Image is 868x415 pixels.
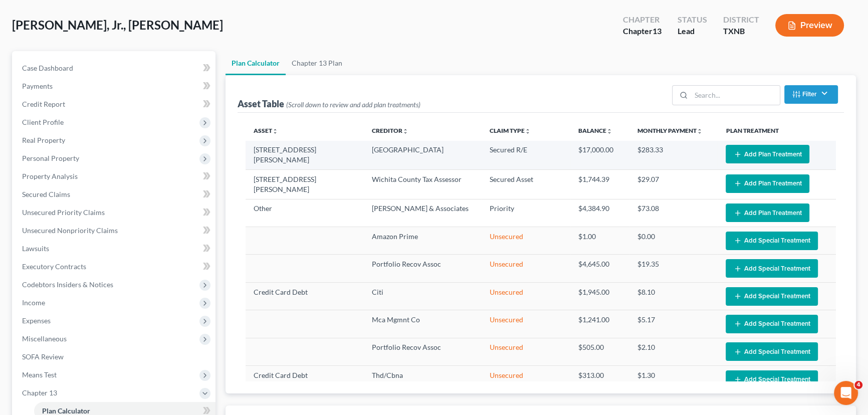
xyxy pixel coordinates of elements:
span: Payments [22,82,53,90]
span: Plan Calculator [42,406,90,415]
span: Income [22,298,45,307]
td: Priority [482,199,570,227]
button: Add Plan Treatment [726,145,809,163]
i: unfold_more [697,128,703,134]
span: Unsecured Nonpriority Claims [22,226,118,235]
td: $2.10 [629,338,718,365]
td: Thd/Cbna [364,366,482,393]
button: Add Plan Treatment [726,174,809,193]
a: Assetunfold_more [254,127,278,134]
span: (Scroll down to review and add plan treatments) [286,100,420,109]
a: Monthly Paymentunfold_more [637,127,703,134]
td: $283.33 [629,141,718,170]
a: SOFA Review [14,348,215,366]
td: Portfolio Recov Assoc [364,255,482,282]
a: Plan Calculator [226,51,286,75]
span: Secured Claims [22,190,70,198]
td: $1,744.39 [570,170,629,199]
div: District [723,14,759,26]
td: Portfolio Recov Assoc [364,338,482,365]
button: Add Special Treatment [726,315,818,333]
div: Status [678,14,707,26]
span: SOFA Review [22,352,64,361]
button: Preview [775,14,844,37]
button: Add Special Treatment [726,259,818,278]
td: $73.08 [629,199,718,227]
td: Unsecured [482,366,570,393]
a: Payments [14,77,215,95]
td: $0.00 [629,227,718,255]
button: Add Plan Treatment [726,203,809,222]
td: $1,945.00 [570,282,629,310]
td: Mca Mgmnt Co [364,310,482,338]
span: Real Property [22,136,65,144]
td: $5.17 [629,310,718,338]
a: Creditorunfold_more [372,127,408,134]
td: $29.07 [629,170,718,199]
a: Unsecured Priority Claims [14,203,215,222]
span: Executory Contracts [22,262,86,271]
a: Secured Claims [14,185,215,203]
span: 4 [854,381,862,389]
td: Unsecured [482,227,570,255]
div: TXNB [723,26,759,37]
td: Secured R/E [482,141,570,170]
th: Plan Treatment [718,121,836,141]
td: [STREET_ADDRESS][PERSON_NAME] [246,141,364,170]
td: $505.00 [570,338,629,365]
div: Lead [678,26,707,37]
td: $1,241.00 [570,310,629,338]
button: Filter [784,85,838,104]
td: Credit Card Debt [246,282,364,310]
span: [PERSON_NAME], Jr., [PERSON_NAME] [12,18,223,32]
td: [PERSON_NAME] & Associates [364,199,482,227]
td: Unsecured [482,338,570,365]
td: $4,384.90 [570,199,629,227]
span: Chapter 13 [22,388,57,397]
td: $19.35 [629,255,718,282]
div: Asset Table [238,98,420,110]
a: Claim Typeunfold_more [490,127,531,134]
td: Citi [364,282,482,310]
button: Add Special Treatment [726,232,818,250]
span: Unsecured Priority Claims [22,208,105,217]
i: unfold_more [402,128,408,134]
td: Unsecured [482,282,570,310]
span: Lawsuits [22,244,49,253]
span: Miscellaneous [22,334,67,343]
td: Unsecured [482,310,570,338]
span: Case Dashboard [22,64,73,72]
a: Credit Report [14,95,215,113]
span: Means Test [22,370,57,379]
iframe: Intercom live chat [834,381,858,405]
div: Chapter [623,14,662,26]
i: unfold_more [606,128,612,134]
span: Client Profile [22,118,64,126]
span: Credit Report [22,100,65,108]
td: $8.10 [629,282,718,310]
td: $17,000.00 [570,141,629,170]
span: Property Analysis [22,172,78,180]
span: 13 [653,26,662,36]
i: unfold_more [525,128,531,134]
button: Add Special Treatment [726,370,818,389]
span: Codebtors Insiders & Notices [22,280,113,289]
td: Amazon Prime [364,227,482,255]
i: unfold_more [272,128,278,134]
input: Search... [691,86,780,105]
td: Credit Card Debt [246,366,364,393]
a: Executory Contracts [14,258,215,276]
a: Case Dashboard [14,59,215,77]
td: Other [246,199,364,227]
button: Add Special Treatment [726,342,818,361]
a: Lawsuits [14,240,215,258]
td: [GEOGRAPHIC_DATA] [364,141,482,170]
a: Chapter 13 Plan [286,51,348,75]
button: Add Special Treatment [726,287,818,306]
div: Chapter [623,26,662,37]
td: [STREET_ADDRESS][PERSON_NAME] [246,170,364,199]
td: Wichita County Tax Assessor [364,170,482,199]
a: Balanceunfold_more [578,127,612,134]
td: $4,645.00 [570,255,629,282]
td: Secured Asset [482,170,570,199]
